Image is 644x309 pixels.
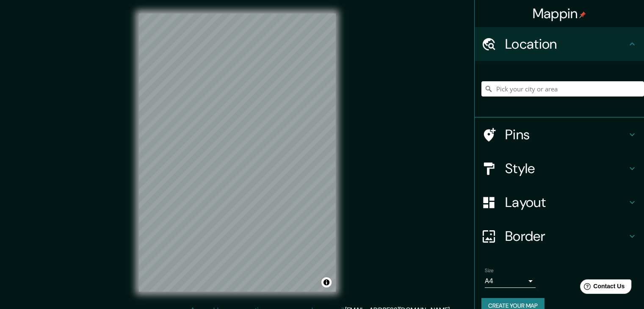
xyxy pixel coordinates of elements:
div: Style [475,152,644,185]
h4: Style [505,160,627,177]
h4: Layout [505,194,627,211]
label: Size [485,267,494,274]
input: Pick your city or area [481,81,644,97]
canvas: Map [139,14,336,292]
div: Location [475,27,644,61]
div: Border [475,219,644,253]
h4: Location [505,36,627,52]
iframe: Help widget launcher [569,276,635,300]
div: Pins [475,118,644,152]
h4: Mappin [533,5,586,22]
div: Layout [475,185,644,219]
h4: Pins [505,126,627,143]
div: A4 [485,274,536,288]
img: pin-icon.png [579,11,586,18]
h4: Border [505,228,627,245]
button: Toggle attribution [321,277,332,287]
